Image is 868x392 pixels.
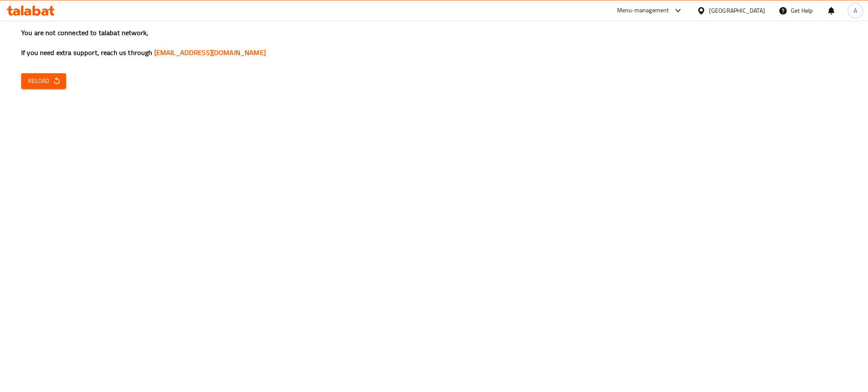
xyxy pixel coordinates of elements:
div: [GEOGRAPHIC_DATA] [709,6,765,15]
h3: You are not connected to talabat network, If you need extra support, reach us through [21,28,847,58]
span: Reload [28,76,59,86]
a: [EMAIL_ADDRESS][DOMAIN_NAME] [154,46,266,59]
button: Reload [21,73,66,89]
span: A [854,6,857,15]
div: Menu-management [617,6,669,16]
